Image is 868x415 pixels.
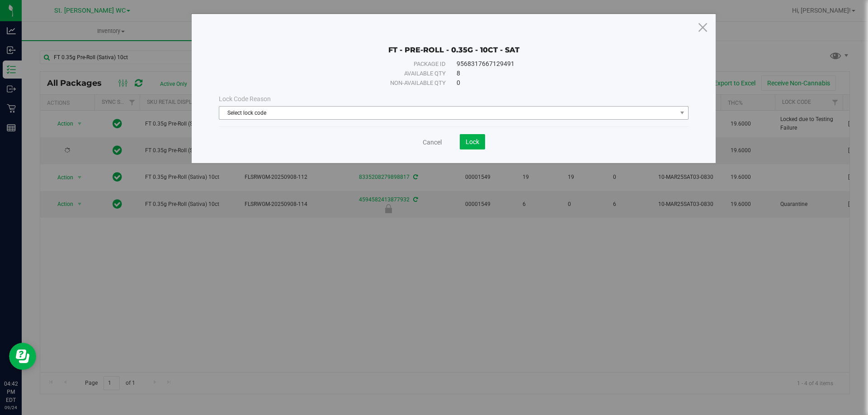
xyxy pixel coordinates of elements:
[677,107,688,119] span: select
[9,343,36,370] iframe: Resource center
[239,60,446,69] div: Package ID
[466,138,479,145] span: Lock
[219,107,677,119] span: Select lock code
[219,32,689,55] div: FT - PRE-ROLL - 0.35G - 10CT - SAT
[239,79,446,88] div: Non-available qty
[423,138,442,147] a: Cancel
[457,69,668,78] div: 8
[460,134,485,149] button: Lock
[239,69,446,78] div: Available qty
[457,78,668,88] div: 0
[457,59,668,69] div: 9568317667129491
[219,95,271,103] span: Lock Code Reason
